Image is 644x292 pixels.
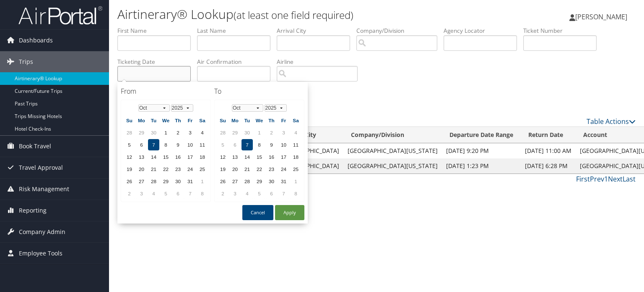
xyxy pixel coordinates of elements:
[117,58,197,66] label: Ticketing Date
[241,188,253,199] td: 4
[266,188,277,199] td: 6
[442,158,521,174] td: [DATE] 1:23 PM
[136,176,147,187] td: 27
[148,163,159,175] td: 21
[160,139,171,150] td: 8
[124,188,135,199] td: 2
[290,151,301,163] td: 18
[266,139,277,150] td: 9
[241,127,253,138] td: 30
[124,139,135,150] td: 5
[124,115,135,126] th: Su
[242,205,273,220] button: Cancel
[19,243,62,264] span: Employee Tools
[217,176,229,187] td: 26
[343,127,442,143] th: Company/Division
[290,139,301,150] td: 11
[184,188,196,199] td: 7
[148,151,159,163] td: 14
[197,139,208,150] td: 11
[184,127,196,138] td: 3
[241,176,253,187] td: 28
[160,176,171,187] td: 29
[124,163,135,175] td: 19
[278,139,289,150] td: 10
[160,127,171,138] td: 1
[124,176,135,187] td: 26
[121,87,211,96] h4: From
[266,115,277,126] th: Th
[136,163,147,175] td: 20
[444,26,523,35] label: Agency Locator
[266,127,277,138] td: 2
[197,188,208,199] td: 8
[19,157,63,178] span: Travel Approval
[241,151,253,163] td: 14
[290,188,301,199] td: 8
[278,151,289,163] td: 17
[290,115,301,126] th: Sa
[160,163,171,175] td: 22
[19,30,53,51] span: Dashboards
[623,174,636,184] a: Last
[172,151,184,163] td: 16
[608,174,623,184] a: Next
[587,117,636,126] a: Table Actions
[276,143,343,158] td: [GEOGRAPHIC_DATA]
[214,87,304,96] h4: To
[184,151,196,163] td: 17
[229,127,241,138] td: 29
[254,176,265,187] td: 29
[442,143,521,158] td: [DATE] 9:20 PM
[217,139,229,150] td: 5
[18,5,102,25] img: airportal-logo.png
[266,176,277,187] td: 30
[172,176,184,187] td: 30
[19,221,65,242] span: Company Admin
[172,139,184,150] td: 9
[229,163,241,175] td: 20
[254,188,265,199] td: 5
[197,151,208,163] td: 18
[576,174,590,184] a: First
[148,127,159,138] td: 30
[160,115,171,126] th: We
[275,205,304,220] button: Apply
[19,51,33,72] span: Trips
[278,188,289,199] td: 7
[229,176,241,187] td: 27
[172,188,184,199] td: 6
[117,26,197,35] label: First Name
[290,127,301,138] td: 4
[276,127,343,143] th: Arrival City: activate to sort column ascending
[241,163,253,175] td: 21
[197,115,208,126] th: Sa
[148,115,159,126] th: Tu
[217,151,229,163] td: 12
[160,151,171,163] td: 15
[290,163,301,175] td: 25
[266,163,277,175] td: 23
[136,127,147,138] td: 29
[148,188,159,199] td: 4
[184,163,196,175] td: 24
[19,200,47,221] span: Reporting
[229,151,241,163] td: 13
[124,127,135,138] td: 28
[136,139,147,150] td: 6
[356,26,444,35] label: Company/Division
[197,163,208,175] td: 25
[172,115,184,126] th: Th
[197,127,208,138] td: 4
[343,143,442,158] td: [GEOGRAPHIC_DATA][US_STATE]
[148,139,159,150] td: 7
[521,143,576,158] td: [DATE] 11:00 AM
[241,139,253,150] td: 7
[19,179,69,200] span: Risk Management
[442,127,521,143] th: Departure Date Range: activate to sort column ascending
[521,127,576,143] th: Return Date: activate to sort column ascending
[136,151,147,163] td: 13
[604,174,608,184] a: 1
[278,115,289,126] th: Fr
[254,127,265,138] td: 1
